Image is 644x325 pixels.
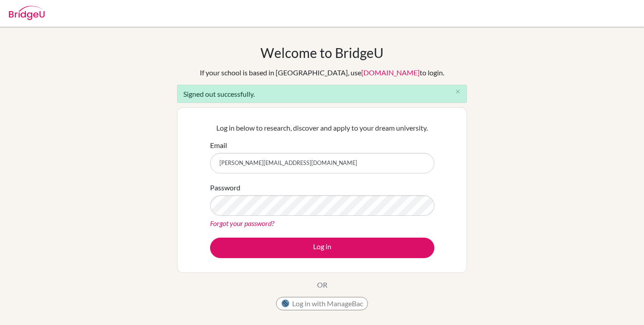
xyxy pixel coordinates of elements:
[200,67,444,78] div: If your school is based in [GEOGRAPHIC_DATA], use to login.
[9,6,45,20] img: Bridge-U
[210,140,227,151] label: Email
[210,238,434,258] button: Log in
[210,219,274,227] a: Forgot your password?
[449,85,466,99] button: Close
[454,88,461,95] i: close
[361,68,420,77] a: [DOMAIN_NAME]
[276,297,368,310] button: Log in with ManageBac
[210,123,434,133] p: Log in below to research, discover and apply to your dream university.
[210,182,240,193] label: Password
[317,280,327,290] p: OR
[177,85,467,103] div: Signed out successfully.
[260,45,384,61] h1: Welcome to BridgeU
